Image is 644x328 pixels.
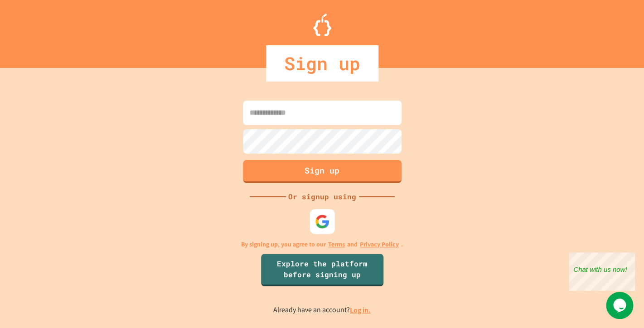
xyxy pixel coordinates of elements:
[569,252,635,291] iframe: chat widget
[360,240,399,249] a: Privacy Policy
[328,240,345,249] a: Terms
[273,304,371,316] p: Already have an account?
[261,254,383,286] a: Explore the platform before signing up
[243,160,402,183] button: Sign up
[606,292,635,319] iframe: chat widget
[266,45,378,82] div: Sign up
[350,305,371,315] a: Log in.
[241,240,403,249] p: By signing up, you agree to our and .
[315,214,329,229] img: google-icon.svg
[286,191,358,202] div: Or signup using
[313,14,331,36] img: Logo.svg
